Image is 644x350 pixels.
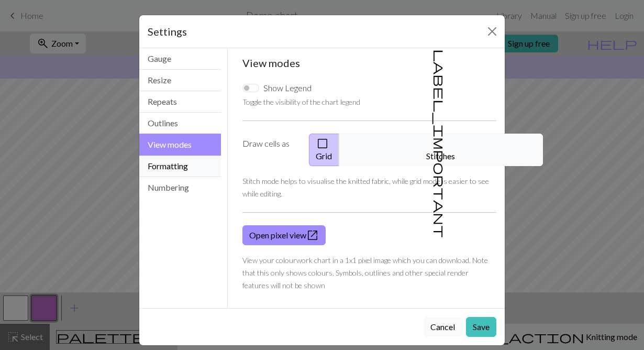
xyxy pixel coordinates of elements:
label: Draw cells as [236,134,303,166]
button: Save [466,317,496,337]
small: Toggle the visibility of the chart legend [242,97,360,106]
small: View your colourwork chart in a 1x1 pixel image which you can download. Note that this only shows... [242,256,488,290]
span: check_box_outline_blank [316,136,329,151]
button: Gauge [139,48,221,70]
button: Cancel [424,317,462,337]
h5: View modes [242,57,497,69]
button: View modes [139,134,221,156]
button: Outlines [139,113,221,134]
button: Stitches [339,134,543,166]
small: Stitch mode helps to visualise the knitted fabric, while grid mode is easier to see while editing. [242,177,489,198]
button: Grid [309,134,339,166]
label: Show Legend [263,82,312,94]
button: Close [484,23,501,40]
h5: Settings [148,24,187,39]
span: open_in_new [306,228,319,243]
a: Open pixel view [242,225,326,245]
button: Resize [139,70,221,91]
span: label_important [432,49,447,238]
button: Repeats [139,91,221,113]
button: Formatting [139,156,221,177]
button: Numbering [139,177,221,198]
